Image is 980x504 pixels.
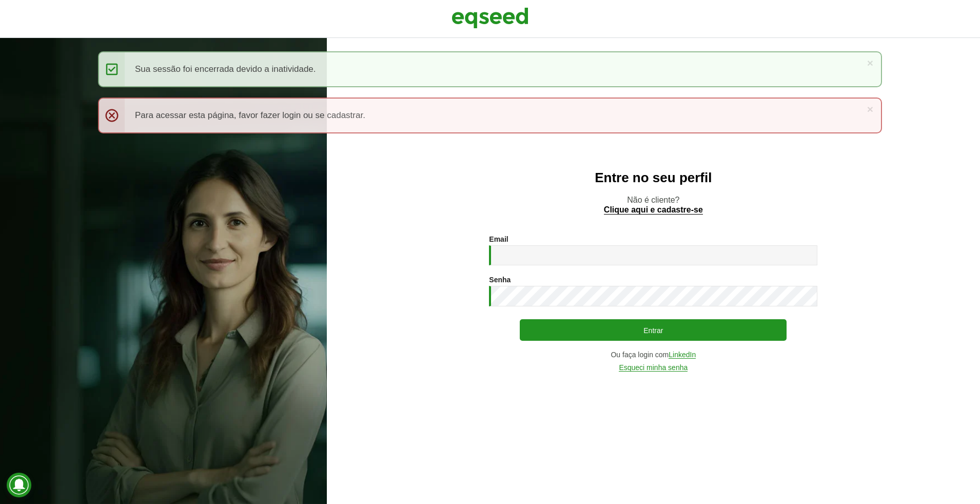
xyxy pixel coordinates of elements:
[489,236,508,243] label: Email
[98,51,882,87] div: Sua sessão foi encerrada devido a inatividade.
[520,319,787,341] button: Entrar
[867,104,873,114] a: ×
[98,98,882,133] div: Para acessar esta página, favor fazer login ou se cadastrar.
[619,364,688,372] a: Esqueci minha senha
[604,206,703,215] a: Clique aqui e cadastre-se
[452,5,528,31] img: EqSeed Logo
[867,57,873,68] a: ×
[489,351,817,359] div: Ou faça login com
[489,276,511,283] label: Senha
[347,170,959,185] h2: Entre no seu perfil
[669,351,696,359] a: LinkedIn
[347,195,959,215] p: Não é cliente?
